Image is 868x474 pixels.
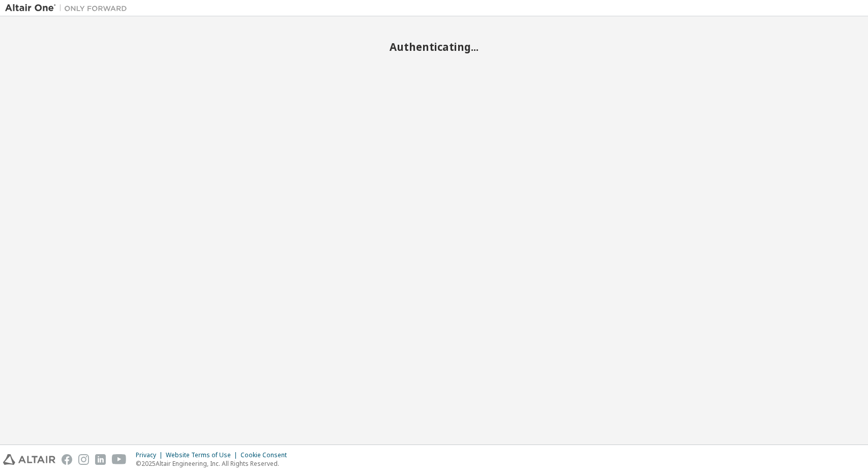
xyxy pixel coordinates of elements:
[136,459,293,468] p: © 2025 Altair Engineering, Inc. All Rights Reserved.
[5,40,863,53] h2: Authenticating...
[62,454,72,465] img: facebook.svg
[112,454,127,465] img: youtube.svg
[3,454,55,465] img: altair_logo.svg
[166,451,241,459] div: Website Terms of Use
[95,454,106,465] img: linkedin.svg
[78,454,89,465] img: instagram.svg
[136,451,166,459] div: Privacy
[241,451,293,459] div: Cookie Consent
[5,3,132,13] img: Altair One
